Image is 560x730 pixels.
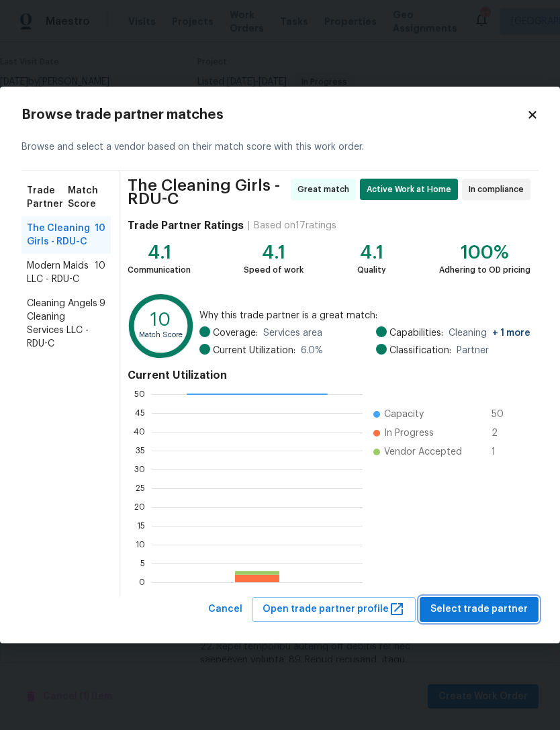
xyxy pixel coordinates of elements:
span: Select trade partner [430,601,528,618]
span: Cleaning [449,326,530,340]
button: Open trade partner profile [252,597,416,622]
text: 45 [135,409,145,417]
div: 100% [439,246,530,259]
span: 6.0 % [301,344,323,357]
span: Vendor Accepted [384,445,462,459]
div: Browse and select a vendor based on their match score with this work order. [21,124,539,171]
text: 15 [137,522,145,530]
span: 1 [492,445,513,459]
span: Active Work at Home [367,183,457,196]
span: 10 [95,259,105,286]
h4: Current Utilization [128,369,530,382]
div: 4.1 [357,246,386,259]
text: 20 [134,503,145,511]
span: Great match [297,183,355,196]
span: 10 [95,222,105,248]
button: Cancel [203,597,248,622]
div: Adhering to OD pricing [439,263,530,277]
div: 4.1 [244,246,304,259]
span: Why this trade partner is a great match: [199,309,530,322]
span: 9 [99,297,105,351]
span: 2 [492,426,513,440]
span: In compliance [469,183,529,196]
div: Speed of work [244,263,304,277]
div: Quality [357,263,386,277]
span: Capacity [384,408,424,421]
text: 30 [134,465,145,473]
text: 35 [136,447,145,455]
span: 50 [492,408,513,421]
span: + 1 more [492,328,530,338]
span: Match Score [68,184,105,211]
span: Trade Partner [27,184,68,211]
div: 4.1 [128,246,191,259]
text: 10 [136,541,145,549]
span: Cancel [208,601,242,618]
text: 40 [134,428,145,436]
h2: Browse trade partner matches [21,108,526,122]
span: In Progress [384,426,434,440]
span: The Cleaning Girls - RDU-C [27,222,95,248]
span: Classification: [389,344,451,357]
span: Open trade partner profile [263,601,405,618]
span: Current Utilization: [213,344,295,357]
text: 25 [136,484,145,492]
div: Based on 17 ratings [254,219,336,232]
button: Select trade partner [420,597,539,622]
text: 10 [150,312,171,330]
div: | [244,219,254,232]
span: Partner [457,344,489,357]
span: Capabilities: [389,326,443,340]
span: Coverage: [213,326,258,340]
span: Services area [263,326,322,340]
span: The Cleaning Girls - RDU-C [128,179,287,206]
text: 50 [134,390,145,398]
div: Communication [128,263,191,277]
text: 0 [139,578,145,586]
text: 5 [140,559,145,567]
text: Match Score [139,331,183,338]
span: Modern Maids LLC - RDU-C [27,259,95,286]
span: Cleaning Angels Cleaning Services LLC - RDU-C [27,297,99,351]
h4: Trade Partner Ratings [128,219,244,232]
